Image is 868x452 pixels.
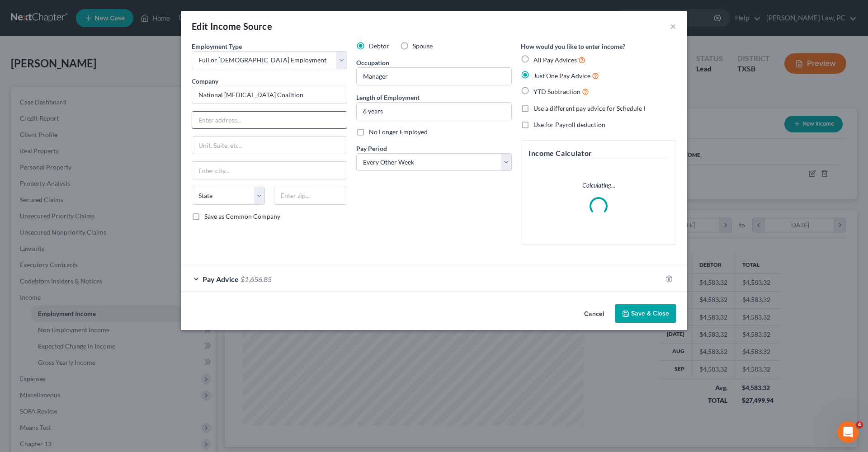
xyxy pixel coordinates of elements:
[204,212,280,220] span: Save as Common Company
[528,148,669,159] h5: Income Calculator
[274,187,347,205] input: Enter zip...
[533,72,590,80] span: Just One Pay Advice
[837,421,859,443] iframe: Intercom live chat
[369,42,389,50] span: Debtor
[241,275,272,283] span: $1,656.85
[192,112,347,129] input: Enter address...
[203,275,239,283] span: Pay Advice
[413,42,433,50] span: Spouse
[192,137,347,154] input: Unit, Suite, etc...
[192,86,347,104] input: Search company by name...
[577,305,611,323] button: Cancel
[192,77,218,85] span: Company
[369,128,428,136] span: No Longer Employed
[615,304,676,323] button: Save & Close
[356,93,420,102] label: Length of Employment
[357,103,511,120] input: ex: 2 years
[533,56,577,64] span: All Pay Advices
[357,68,511,85] input: --
[533,104,645,112] span: Use a different pay advice for Schedule I
[192,20,272,33] div: Edit Income Source
[192,162,347,179] input: Enter city...
[528,181,669,190] p: Calculating...
[533,88,580,95] span: YTD Subtraction
[356,145,387,152] span: Pay Period
[856,421,863,428] span: 4
[533,121,605,128] span: Use for Payroll deduction
[356,58,389,67] label: Occupation
[670,21,676,32] button: ×
[521,42,625,51] label: How would you like to enter income?
[192,42,242,50] span: Employment Type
